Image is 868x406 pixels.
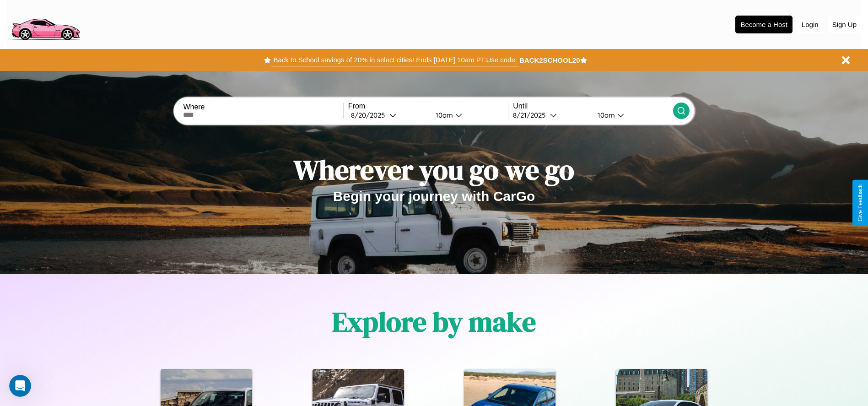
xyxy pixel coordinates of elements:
[271,54,519,66] button: Back to School savings of 20% in select cities! Ends [DATE] 10am PT.Use code:
[183,103,343,111] label: Where
[7,5,84,43] img: logo
[519,56,580,64] b: BACK2SCHOOL20
[348,102,508,110] label: From
[590,110,673,120] button: 10am
[428,110,508,120] button: 10am
[735,16,793,33] button: Become a Host
[857,184,863,222] div: Give Feedback
[513,111,550,119] div: 8 / 21 / 2025
[351,111,389,119] div: 8 / 20 / 2025
[593,111,617,119] div: 10am
[332,303,536,341] h1: Explore by make
[513,102,673,110] label: Until
[431,111,455,119] div: 10am
[828,16,861,33] button: Sign Up
[9,375,31,397] iframe: Intercom live chat
[797,16,823,33] button: Login
[348,110,428,120] button: 8/20/2025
